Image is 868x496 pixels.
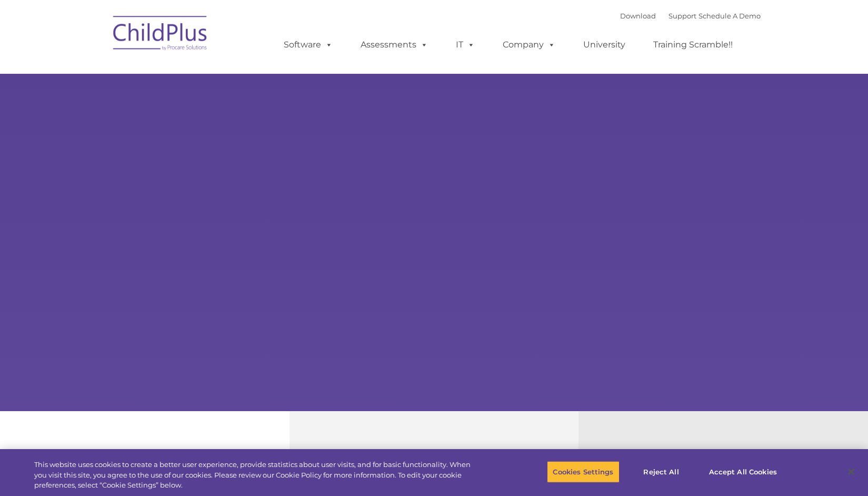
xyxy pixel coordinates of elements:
[34,460,477,491] div: This website uses cookies to create a better user experience, provide statistics about user visit...
[643,34,743,55] a: Training Scramble!!
[350,34,438,55] a: Assessments
[273,34,343,55] a: Software
[703,461,783,483] button: Accept All Cookies
[628,461,694,483] button: Reject All
[840,460,863,483] button: Close
[620,12,761,20] font: |
[547,461,619,483] button: Cookies Settings
[573,34,636,55] a: University
[445,34,485,55] a: IT
[620,12,656,20] a: Download
[669,12,696,20] a: Support
[492,34,566,55] a: Company
[699,12,761,20] a: Schedule A Demo
[108,8,213,61] img: ChildPlus by Procare Solutions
